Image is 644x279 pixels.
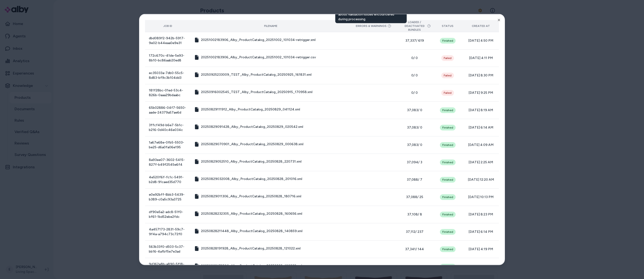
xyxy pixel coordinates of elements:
[194,90,312,95] button: 20250916002545_TEST_Alby_ProductCatalog_20250915_170958.xml
[194,142,303,147] button: 20250829070901_Alby_ProductCatalog_20250829_000638.xml
[145,154,191,171] td: 8a93ee07-3602-5415-827f-b49f2545e6f4
[145,101,191,119] td: 65b02886-04f7-5650-aade-24379a57ae6d
[400,195,429,199] span: 37,088 / 25
[194,264,302,268] button: 20250828172506_Alby_ProductCatalog_20250828_100822.xml
[194,177,302,181] button: 20250829032008_Alby_ProductCatalog_20250828_201016.xml
[201,142,303,147] span: 20250829070901_Alby_ProductCatalog_20250829_000638.xml
[440,125,456,130] div: Finished
[440,107,456,113] div: Finished
[201,125,303,129] span: 20250829091428_Alby_ProductCatalog_20250829_020542.xml
[400,20,429,32] button: Loaded / Deactivated Bundles
[400,125,429,130] span: 37,083 / 0
[194,72,312,77] button: 20250925233009_TEST_Alby_ProductCatalog_20250925_161831.xml
[440,177,456,183] div: Finished
[201,38,316,42] span: 20251002183906_Alby_ProductCatalog_20251002_101034-retrigger.xml
[145,119,191,136] td: 3ffcf49d-b6e7-5b1c-b216-0d40c46e034c
[194,38,316,42] button: 20251002183906_Alby_ProductCatalog_20251002_101034-retrigger.xml
[400,264,429,269] span: 37,386 / 28
[145,136,191,154] td: 1a67e68e-0fb5-5503-be25-d6a0fa06e195
[201,229,302,234] span: 20250828211448_Alby_ProductCatalog_20250828_140859.xml
[400,212,429,217] span: 37,108 / 8
[145,32,191,49] td: dbd089f2-942b-5917-9e02-b44eaa0e9e31
[466,90,495,95] span: [DATE] 9:25 PM
[400,247,429,252] span: 37,341 / 144
[194,246,301,251] button: 20250828191928_Alby_ProductCatalog_20250828_121022.xml
[194,24,347,28] div: Filename
[194,229,302,234] button: 20250828211448_Alby_ProductCatalog_20250828_140859.xml
[466,38,495,43] span: [DATE] 4:50 PM
[466,195,495,199] span: [DATE] 10:13 PM
[194,211,302,216] button: 20250828232305_Alby_ProductCatalog_20250828_160656.xml
[400,73,429,78] span: 0 / 0
[145,84,191,101] td: 181f28bc-01ed-53c4-826b-0aaa29bdaabc
[400,229,429,234] span: 37,112 / 237
[441,55,454,61] button: Failed
[201,211,302,216] span: 20250828232305_Alby_ProductCatalog_20250828_160656.xml
[194,107,300,112] button: 20250829111912_Alby_ProductCatalog_20250829_041124.xml
[145,171,191,188] td: 4e520f6f-fc1c-5491-b2d8-91caed35d770
[441,90,454,96] button: Failed
[466,24,495,28] div: Created At
[466,229,495,234] span: [DATE] 6:14 PM
[356,24,391,28] button: Errors & Warnings
[145,67,191,84] td: ec35033a-7db0-55c5-8d83-bf9c3b104dd3
[466,108,495,113] span: [DATE] 8:19 AM
[145,258,191,275] td: 9d362e8b-a890-5f18-a1e6-ec9dfe866ce0
[400,177,429,182] span: 37,088 / 7
[194,125,303,129] button: 20250829091428_Alby_ProductCatalog_20250829_020542.xml
[400,160,429,165] span: 37,094 / 3
[400,108,429,113] span: 37,083 / 0
[440,159,456,165] div: Finished
[201,72,312,77] span: 20250925233009_TEST_Alby_ProductCatalog_20250925_161831.xml
[145,240,191,258] td: 563b33f0-d503-5c37-bb16-4afbf5e7e3ad
[145,49,191,67] td: 172c670c-41de-5e93-8b10-bc86aab20ed8
[437,24,459,28] div: Status
[145,206,191,223] td: df90e5a2-adc8-51f0-bf61-1bd52ebe2fdc
[194,55,316,60] button: 20251002183906_Alby_ProductCatalog_20251002_101034-retrigger.csv
[400,143,429,147] span: 37,083 / 0
[400,56,429,60] span: 0 / 0
[440,194,456,200] div: Finished
[466,143,495,147] span: [DATE] 4:09 AM
[440,246,456,252] div: Finished
[466,73,495,78] span: [DATE] 8:30 PM
[201,177,302,181] span: 20250829032008_Alby_ProductCatalog_20250828_201016.xml
[440,212,456,217] div: Finished
[201,246,301,251] span: 20250828191928_Alby_ProductCatalog_20250828_121022.xml
[201,107,300,112] span: 20250829111912_Alby_ProductCatalog_20250829_041124.xml
[149,24,187,28] div: Job ID
[400,38,429,43] span: 37,337 / 619
[201,159,302,164] span: 20250829052510_Alby_ProductCatalog_20250828_220731.xml
[466,264,495,269] span: [DATE] 2:25 PM
[466,247,495,252] span: [DATE] 4:19 PM
[194,194,301,199] button: 20250829011306_Alby_ProductCatalog_20250828_180716.xml
[145,223,191,240] td: 4a457173-2831-59c7-9f4a-a794c73c72f0
[201,90,312,95] span: 20250916002545_TEST_Alby_ProductCatalog_20250915_170958.xml
[466,160,495,165] span: [DATE] 2:25 AM
[400,90,429,95] span: 0 / 0
[201,194,301,199] span: 20250829011306_Alby_ProductCatalog_20250828_180716.xml
[440,38,456,44] div: Finished
[440,229,456,235] div: Finished
[145,188,191,206] td: e0e92bff-8bb3-5439-b389-c0a5c93a3725
[466,125,495,130] span: [DATE] 6:14 AM
[194,159,302,164] button: 20250829052510_Alby_ProductCatalog_20250828_220731.xml
[466,177,495,182] span: [DATE] 12:20 AM
[201,264,302,268] span: 20250828172506_Alby_ProductCatalog_20250828_100822.xml
[466,56,495,60] span: [DATE] 4:11 PM
[441,73,454,78] button: Failed
[335,1,407,23] div: Download error and warning files for this feed process. Each file contains details about validati...
[440,142,456,148] div: Finished
[440,264,456,269] div: Finished
[201,55,316,60] span: 20251002183906_Alby_ProductCatalog_20251002_101034-retrigger.csv
[466,212,495,217] span: [DATE] 8:23 PM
